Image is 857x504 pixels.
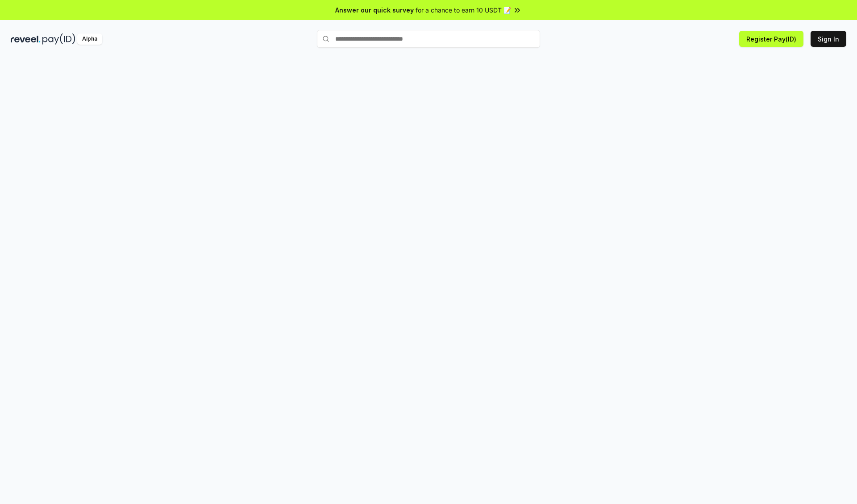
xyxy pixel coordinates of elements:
span: for a chance to earn 10 USDT 📝 [416,5,511,15]
img: reveel_dark [11,33,41,45]
div: Alpha [77,33,102,45]
span: Answer our quick survey [335,5,414,15]
button: Register Pay(ID) [739,31,803,47]
img: pay_id [42,33,75,45]
button: Sign In [811,31,846,47]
